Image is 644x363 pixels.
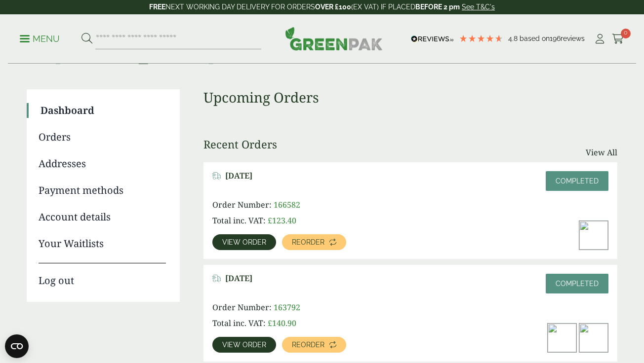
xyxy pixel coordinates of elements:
[39,210,166,224] a: Account details
[315,3,351,11] strong: OVER £100
[282,337,346,353] a: Reorder
[212,318,266,328] span: Total inc. VAT:
[462,3,495,11] a: See T&C's
[40,103,166,118] a: Dashboard
[39,236,166,251] a: Your Waitlists
[212,215,266,226] span: Total inc. VAT:
[212,199,272,210] span: Order Number:
[225,274,252,283] span: [DATE]
[39,130,166,145] a: Orders
[222,239,266,246] span: View order
[5,334,29,358] button: Open CMP widget
[268,318,296,328] bdi: 140.90
[225,171,252,181] span: [DATE]
[508,35,520,42] span: 4.8
[203,89,617,106] h3: Upcoming Orders
[556,177,599,185] span: Completed
[586,146,617,158] a: View All
[579,324,608,352] img: 8oz_kraft_a-300x200.jpg
[292,239,324,246] span: Reorder
[594,34,606,44] i: My Account
[212,302,272,313] span: Order Number:
[556,280,599,288] span: Completed
[621,29,631,38] span: 0
[39,263,166,288] a: Log out
[274,199,300,210] span: 166582
[550,35,561,42] span: 196
[548,324,576,352] img: IMG_4658-300x200.jpg
[459,34,503,43] div: 4.79 Stars
[282,234,346,250] a: Reorder
[149,3,165,11] strong: FREE
[285,27,383,50] img: GreenPak Supplies
[39,183,166,198] a: Payment methods
[203,138,277,150] h3: Recent Orders
[612,32,624,46] a: 0
[20,33,60,43] a: Menu
[212,337,276,353] a: View order
[39,156,166,171] a: Addresses
[292,341,324,348] span: Reorder
[222,341,266,348] span: View order
[415,3,460,11] strong: BEFORE 2 pm
[411,36,454,42] img: REVIEWS.io
[20,33,60,45] p: Menu
[579,221,608,250] img: IMG_4658-300x200.jpg
[268,318,272,328] span: £
[27,10,617,66] h1: Hi [PERSON_NAME]
[561,35,585,42] span: reviews
[212,234,276,250] a: View order
[268,215,272,226] span: £
[520,35,550,42] span: Based on
[612,34,624,44] i: Cart
[268,215,296,226] bdi: 123.40
[274,302,300,313] span: 163792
